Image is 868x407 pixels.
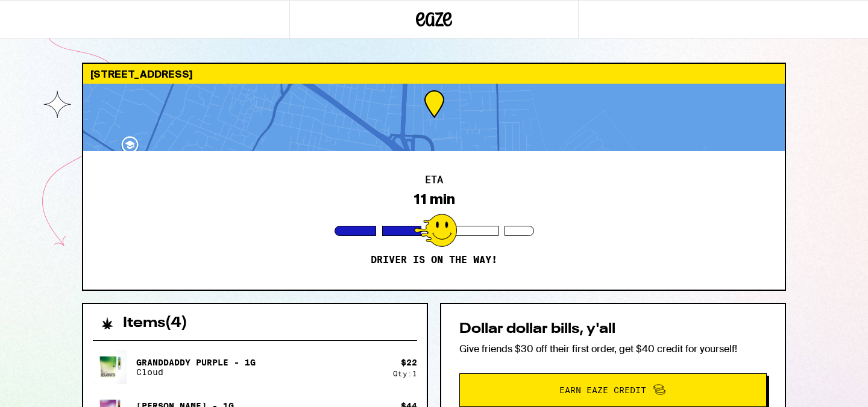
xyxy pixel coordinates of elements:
div: $ 22 [401,358,417,367]
div: Qty: 1 [393,370,417,377]
iframe: Opens a widget where you can find more information [790,371,856,401]
p: Granddaddy Purple - 1g [136,358,256,367]
p: Driver is on the way! [371,254,497,266]
h2: Dollar dollar bills, y'all [459,322,767,337]
h2: ETA [425,175,443,185]
div: 11 min [414,191,455,208]
button: Earn Eaze Credit [459,373,767,407]
h2: Items ( 4 ) [123,316,187,331]
p: Give friends $30 off their first order, get $40 credit for yourself! [459,343,767,355]
span: Earn Eaze Credit [559,386,646,394]
div: [STREET_ADDRESS] [83,64,785,84]
p: Cloud [136,367,256,377]
img: Cloud - Granddaddy Purple - 1g [93,350,127,384]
